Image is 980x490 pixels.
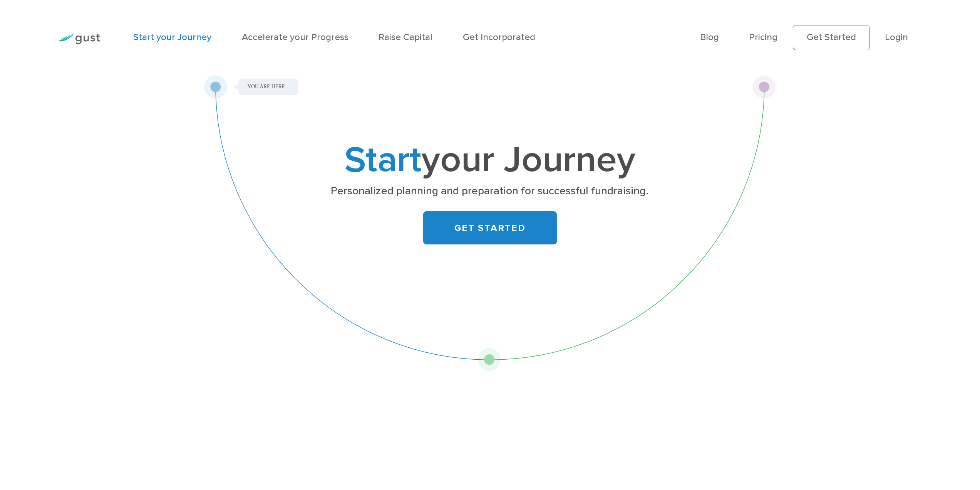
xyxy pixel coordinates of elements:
p: Personalized planning and preparation for successful fundraising. [288,184,692,199]
a: Accelerate your Progress [242,32,348,43]
a: Start your Journey [133,32,211,43]
a: Raise Capital [379,32,432,43]
a: Get Incorporated [463,32,535,43]
h1: your Journey [284,143,696,177]
a: Get Started [793,25,870,50]
a: Login [885,32,908,43]
img: Gust Logo [57,34,100,44]
a: GET STARTED [423,211,557,245]
span: Start [344,138,422,182]
a: Pricing [749,32,777,43]
a: Blog [700,32,719,43]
